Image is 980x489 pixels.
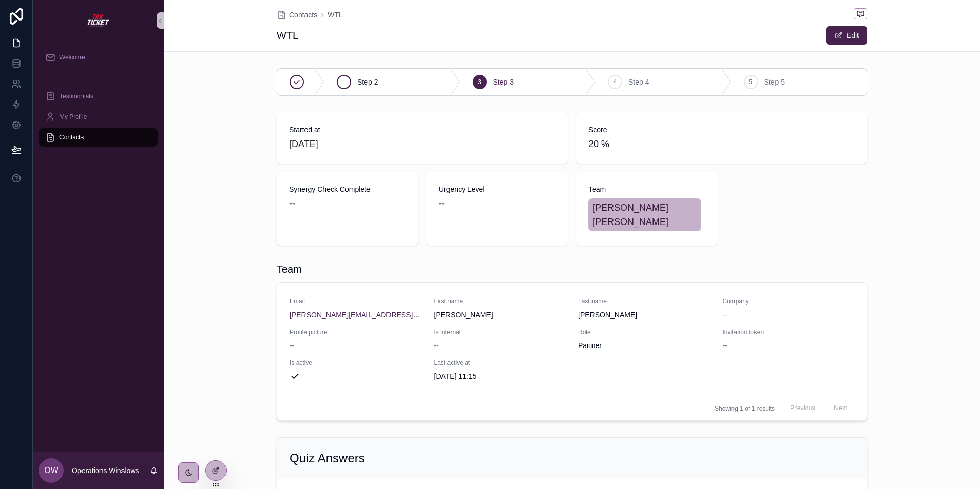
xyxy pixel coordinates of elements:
span: OW [44,464,58,477]
span: Score [588,125,855,135]
span: Profile picture [290,328,422,336]
h1: WTL [277,28,298,43]
span: Is internal [434,328,566,336]
span: Urgency Level [439,184,556,194]
span: Team [588,184,705,194]
a: [PERSON_NAME] [PERSON_NAME] [588,198,701,231]
span: Testimonials [59,92,93,100]
span: Welcome [59,53,85,62]
span: Last name [578,297,710,305]
a: Contacts [39,128,158,147]
span: 5 [749,78,752,86]
span: Invitation token [723,328,855,336]
a: Testimonials [39,87,158,106]
span: [PERSON_NAME] [PERSON_NAME] [593,200,697,229]
h1: Team [277,262,302,276]
span: Is active [290,359,422,367]
span: 3 [478,78,481,86]
span: Contacts [59,133,84,141]
span: [PERSON_NAME] [578,310,710,320]
a: [PERSON_NAME][EMAIL_ADDRESS][DOMAIN_NAME] [290,310,422,320]
span: -- [289,196,295,211]
span: My Profile [59,113,87,121]
span: Partner [578,340,602,351]
span: Company [723,297,855,305]
span: -- [723,340,727,351]
a: Welcome [39,48,158,67]
button: Edit [826,26,867,45]
span: -- [723,310,727,320]
span: [DATE] 11:15 [434,371,566,381]
span: Step 2 [357,77,378,87]
span: Last active at [434,359,566,367]
span: -- [290,340,294,351]
a: My Profile [39,108,158,126]
img: App logo [86,12,111,29]
span: Showing 1 of 1 results [714,404,775,413]
a: WTL [328,10,343,20]
span: First name [434,297,566,305]
span: Email [290,297,422,305]
span: [PERSON_NAME] [434,310,566,320]
h2: Quiz Answers [290,450,365,466]
span: Contacts [289,10,317,20]
span: -- [434,340,439,351]
p: [DATE] [289,137,318,151]
span: Synergy Check Complete [289,184,406,194]
span: Step 4 [628,77,649,87]
p: Operations Winslows [72,465,139,476]
span: -- [439,196,445,211]
a: Email[PERSON_NAME][EMAIL_ADDRESS][DOMAIN_NAME]First name[PERSON_NAME]Last name[PERSON_NAME]Compan... [277,283,867,396]
div: scrollable content [33,41,164,160]
a: Contacts [277,10,317,20]
span: Step 3 [493,77,514,87]
span: 20 % [588,137,855,151]
span: Started at [289,125,556,135]
span: Step 5 [764,77,785,87]
span: 4 [614,78,617,86]
span: Role [578,328,710,336]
